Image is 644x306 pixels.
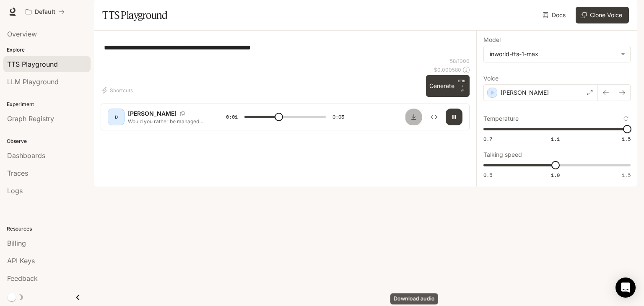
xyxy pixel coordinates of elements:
[501,88,549,97] p: [PERSON_NAME]
[483,171,492,179] span: 0.5
[128,118,206,125] p: Would you rather be managed by [PERSON_NAME] or [PERSON_NAME]?
[226,113,238,121] span: 0:01
[35,8,55,16] p: Default
[426,75,470,97] button: GenerateCTRL +⏎
[405,109,422,125] button: Download audio
[434,66,461,73] p: $ 0.000580
[450,57,470,65] p: 58 / 1000
[109,110,123,124] div: D
[101,83,136,97] button: Shortcuts
[458,78,466,93] p: ⏎
[622,171,631,179] span: 1.5
[128,109,177,118] p: [PERSON_NAME]
[551,135,560,143] span: 1.1
[483,116,519,122] p: Temperature
[490,50,617,58] div: inworld-tts-1-max
[22,3,68,20] button: All workspaces
[615,277,636,298] div: Open Intercom Messenger
[458,78,466,88] p: CTRL +
[483,152,522,158] p: Talking speed
[177,111,188,116] button: Copy Voice ID
[622,135,631,143] span: 1.5
[484,46,630,62] div: inworld-tts-1-max
[576,7,629,23] button: Clone Voice
[390,293,438,305] div: Download audio
[332,113,344,121] span: 0:03
[102,7,167,23] h1: TTS Playground
[483,135,492,143] span: 0.7
[426,109,442,125] button: Inspect
[483,75,499,81] p: Voice
[541,7,569,23] a: Docs
[551,171,560,179] span: 1.0
[483,37,501,43] p: Model
[621,114,631,123] button: Reset to default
